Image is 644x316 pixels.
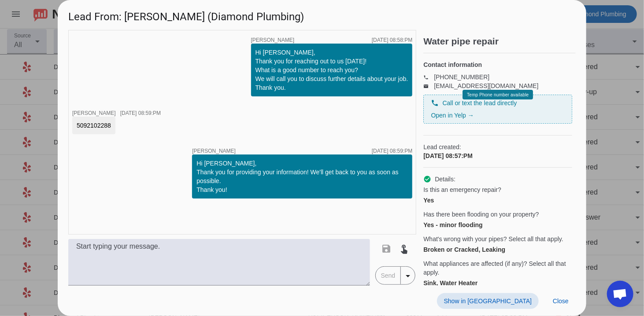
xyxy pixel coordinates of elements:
h2: Water pipe repair [423,37,576,46]
span: Close [553,298,569,305]
mat-icon: email [423,84,434,88]
span: Call or text the lead directly [442,99,517,107]
button: Close [546,293,576,309]
mat-icon: check_circle [423,175,431,183]
mat-icon: phone [423,75,434,79]
div: [DATE] 08:59:PM [120,110,161,116]
div: [DATE] 08:57:PM [423,151,572,160]
mat-icon: arrow_drop_down [403,271,413,281]
span: Temp Phone number available [467,92,529,97]
span: [PERSON_NAME] [192,148,236,154]
span: Lead created: [423,143,572,151]
span: [PERSON_NAME] [251,37,295,43]
div: Hi [PERSON_NAME], Thank you for providing your information! We'll get back to you as soon as poss... [196,159,408,194]
mat-icon: phone [431,99,439,107]
a: [EMAIL_ADDRESS][DOMAIN_NAME] [434,82,538,89]
a: Open in Yelp → [431,112,474,119]
h4: Contact information [423,60,572,69]
span: Details: [435,175,455,184]
div: Yes - minor flooding [423,220,572,229]
div: Yes [423,196,572,205]
mat-icon: touch_app [399,243,410,254]
div: Hi [PERSON_NAME], Thank you for reaching out to us [DATE]! What is a good number to reach you? We... [255,48,408,92]
div: Broken or Cracked, Leaking [423,245,572,254]
div: [DATE] 08:59:PM [372,148,412,154]
div: Open chat [607,281,633,307]
span: Show in [GEOGRAPHIC_DATA] [444,298,532,305]
span: What's wrong with your pipes? Select all that apply. [423,235,563,243]
span: What appliances are affected (if any)? Select all that apply. [423,259,572,277]
span: Has there been flooding on your property? [423,210,539,219]
button: Show in [GEOGRAPHIC_DATA] [437,293,539,309]
a: [PHONE_NUMBER] [434,73,489,81]
div: Sink, Water Heater [423,279,572,287]
div: [DATE] 08:58:PM [372,37,412,43]
span: Is this an emergency repair? [423,185,501,194]
div: 5092102288 [77,121,111,130]
span: [PERSON_NAME] [72,110,116,116]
